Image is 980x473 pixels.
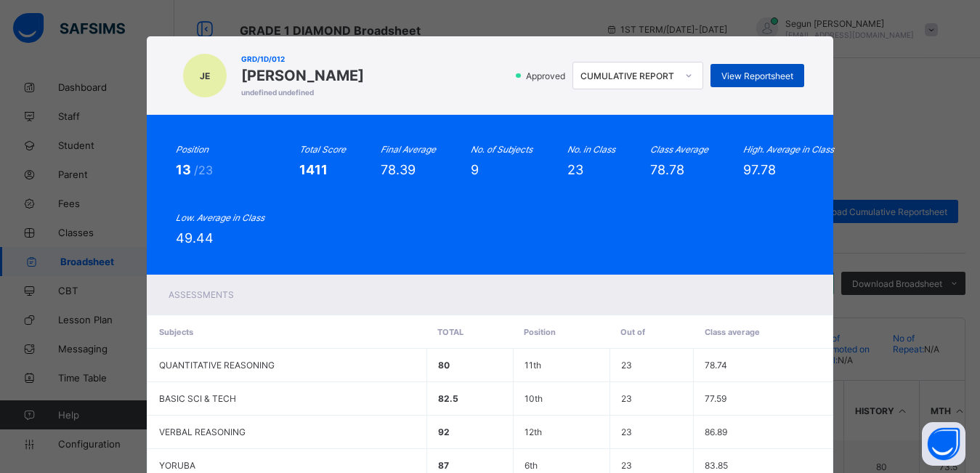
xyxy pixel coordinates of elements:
[437,327,463,337] span: Total
[525,460,538,471] span: 6th
[705,460,728,471] span: 83.85
[194,163,213,177] span: /23
[621,426,632,437] span: 23
[438,360,450,371] span: 80
[241,88,364,97] span: undefined undefined
[176,162,194,177] span: 13
[159,327,193,337] span: Subjects
[299,144,346,155] i: Total Score
[169,289,234,300] span: Assessments
[524,327,556,337] span: Position
[299,162,328,177] span: 1411
[438,460,449,471] span: 87
[650,144,708,155] i: Class Average
[567,162,583,177] span: 23
[621,393,632,404] span: 23
[471,144,532,155] i: No. of Subjects
[176,230,214,246] span: 49.44
[159,460,195,471] span: YORUBA
[743,162,776,177] span: 97.78
[159,426,246,437] span: VERBAL REASONING
[721,70,793,81] span: View Reportsheet
[381,162,416,177] span: 78.39
[650,162,684,177] span: 78.78
[922,422,965,466] button: Open asap
[438,426,450,437] span: 92
[176,144,208,155] i: Position
[241,67,364,84] span: [PERSON_NAME]
[159,393,236,404] span: BASIC SCI & TECH
[438,393,458,404] span: 82.5
[241,54,364,63] span: GRD/1D/012
[620,327,645,337] span: Out of
[471,162,479,177] span: 9
[525,360,541,371] span: 11th
[525,393,543,404] span: 10th
[743,144,834,155] i: High. Average in Class
[621,360,632,371] span: 23
[705,393,726,404] span: 77.59
[200,70,210,81] span: JE
[567,144,615,155] i: No. in Class
[159,360,275,371] span: QUANTITATIVE REASONING
[381,144,436,155] i: Final Average
[705,426,727,437] span: 86.89
[525,70,570,81] span: Approved
[621,460,632,471] span: 23
[705,360,727,371] span: 78.74
[580,70,676,81] div: CUMULATIVE REPORT
[705,327,760,337] span: Class average
[525,426,542,437] span: 12th
[176,212,264,223] i: Low. Average in Class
